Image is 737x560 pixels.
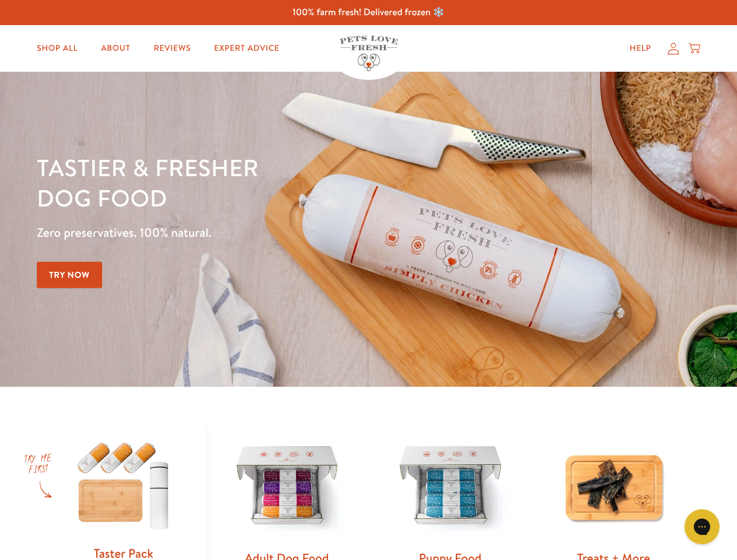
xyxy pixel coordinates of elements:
[37,262,102,288] a: Try Now
[37,222,479,243] p: Zero preservatives. 100% natural.
[340,36,398,71] img: Pets Love Fresh
[92,37,139,60] a: About
[37,152,479,213] h1: Tastier & fresher dog food
[205,37,289,60] a: Expert Advice
[620,37,661,60] a: Help
[144,37,200,60] a: Reviews
[679,505,725,548] iframe: Gorgias live chat messenger
[27,37,87,60] a: Shop All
